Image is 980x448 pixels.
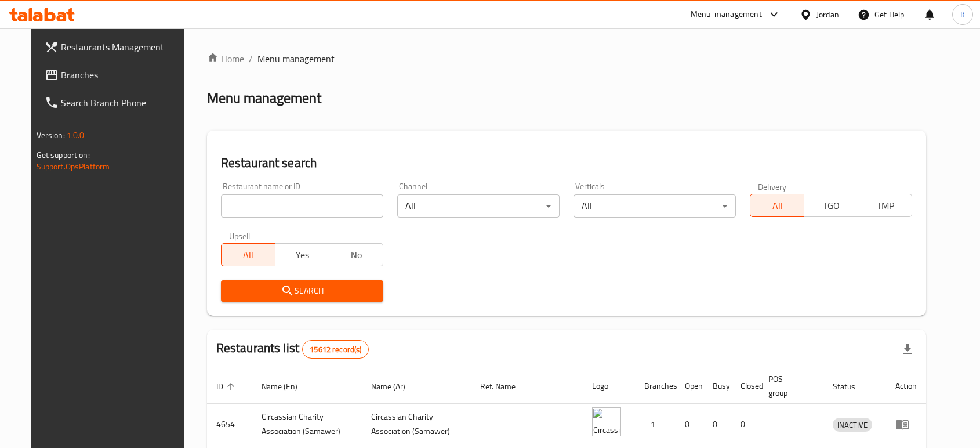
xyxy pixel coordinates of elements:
[35,61,194,89] a: Branches
[61,68,185,82] span: Branches
[334,247,379,263] span: No
[635,368,676,404] th: Branches
[574,194,736,218] div: All
[302,340,369,359] div: Total records count
[886,368,926,404] th: Action
[207,89,321,107] h2: Menu management
[61,96,185,110] span: Search Branch Phone
[676,404,703,445] td: 0
[221,280,383,302] button: Search
[731,404,759,445] td: 0
[397,194,560,218] div: All
[229,232,251,240] label: Upsell
[207,52,927,66] nav: breadcrumb
[750,194,804,217] button: All
[221,194,383,218] input: Search for restaurant name or ID..
[755,197,800,214] span: All
[592,407,621,436] img: ​Circassian ​Charity ​Association​ (Samawer)
[804,194,858,217] button: TGO
[480,380,531,393] span: Ref. Name
[703,404,731,445] td: 0
[221,154,913,172] h2: Restaurant search
[768,372,810,400] span: POS group
[37,159,110,174] a: Support.OpsPlatform
[809,197,854,214] span: TGO
[37,128,65,143] span: Version:
[207,404,252,445] td: 4654
[833,418,872,432] div: INACTIVE
[731,368,759,404] th: Closed
[226,247,271,263] span: All
[816,8,839,21] div: Jordan
[249,52,253,66] li: /
[758,182,787,190] label: Delivery
[216,380,238,393] span: ID
[275,243,329,266] button: Yes
[262,380,313,393] span: Name (En)
[230,284,374,298] span: Search
[303,344,368,355] span: 15612 record(s)
[362,404,471,445] td: ​Circassian ​Charity ​Association​ (Samawer)
[61,40,185,54] span: Restaurants Management
[863,197,908,214] span: TMP
[37,147,90,162] span: Get support on:
[894,335,921,363] div: Export file
[216,339,369,359] h2: Restaurants list
[703,368,731,404] th: Busy
[691,8,762,21] div: Menu-management
[207,52,244,66] a: Home
[833,418,872,432] span: INACTIVE
[583,368,635,404] th: Logo
[833,380,870,393] span: Status
[895,417,917,431] div: Menu
[67,128,85,143] span: 1.0.0
[221,243,275,266] button: All
[35,33,194,61] a: Restaurants Management
[280,247,325,263] span: Yes
[35,89,194,117] a: Search Branch Phone
[257,52,335,66] span: Menu management
[329,243,383,266] button: No
[252,404,362,445] td: ​Circassian ​Charity ​Association​ (Samawer)
[960,8,965,21] span: K
[371,380,420,393] span: Name (Ar)
[676,368,703,404] th: Open
[635,404,676,445] td: 1
[858,194,912,217] button: TMP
